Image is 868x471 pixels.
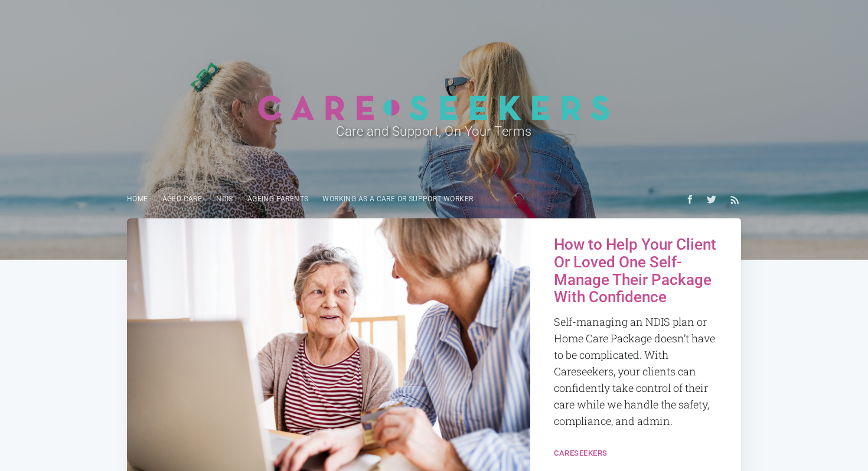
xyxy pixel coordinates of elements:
a: Ageing parents [240,188,316,211]
h2: Care and Support, On Your Terms [162,121,706,142]
h2: How to Help Your Client Or Loved One Self-Manage Their Package With Confidence [554,236,717,307]
a: Aged Care [155,188,210,211]
img: Careseekers [257,94,610,121]
p: Self-managing an NDIS plan or Home Care Package doesn’t have to be complicated. With Careseekers,... [554,314,717,429]
a: Careseekers [554,449,608,457]
a: How to Help Your Client Or Loved One Self-Manage Their Package With Confidence Self-managing an N... [530,218,741,446]
a: NDIS [209,188,240,211]
a: Home [120,188,155,211]
a: Working as a care or support worker [315,188,480,211]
